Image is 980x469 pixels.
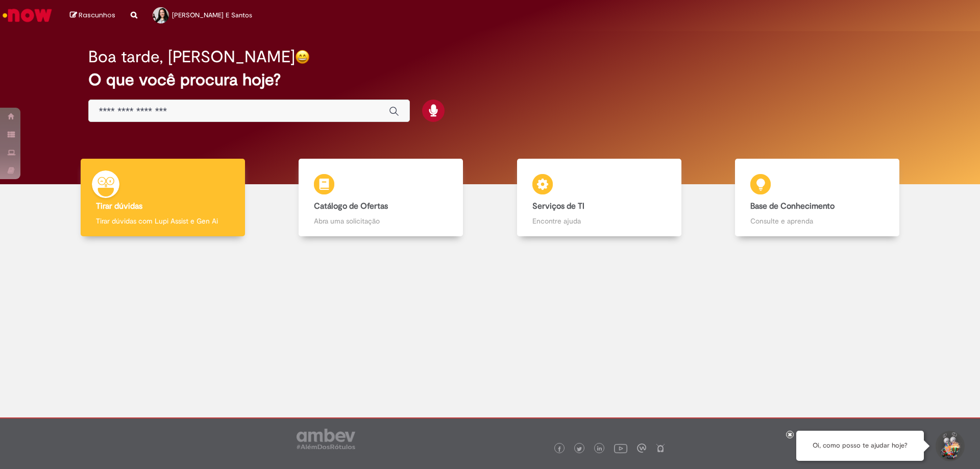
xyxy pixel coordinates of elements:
[314,216,448,226] p: Abra uma solicitação
[614,441,627,455] img: logo_footer_youtube.png
[796,431,924,461] div: Oi, como posso te ajudar hoje?
[557,447,562,452] img: logo_footer_facebook.png
[96,216,230,226] p: Tirar dúvidas com Lupi Assist e Gen Ai
[297,429,355,449] img: logo_footer_ambev_rotulo_gray.png
[750,201,835,211] b: Base de Conhecimento
[934,431,965,461] button: Iniciar Conversa de Suporte
[70,11,115,20] a: Rascunhos
[88,48,295,66] h2: Boa tarde, [PERSON_NAME]
[656,443,665,453] img: logo_footer_naosei.png
[750,216,884,226] p: Consulte e aprenda
[272,159,491,237] a: Catálogo de Ofertas Abra uma solicitação
[54,159,272,237] a: Tirar dúvidas Tirar dúvidas com Lupi Assist e Gen Ai
[637,443,646,453] img: logo_footer_workplace.png
[708,159,927,237] a: Base de Conhecimento Consulte e aprenda
[532,201,584,211] b: Serviços de TI
[1,5,54,26] img: ServiceNow
[96,201,142,211] b: Tirar dúvidas
[532,216,666,226] p: Encontre ajuda
[295,50,310,64] img: happy-face.png
[88,71,892,89] h2: O que você procura hoje?
[577,447,582,452] img: logo_footer_twitter.png
[597,446,602,452] img: logo_footer_linkedin.png
[79,10,115,20] span: Rascunhos
[172,11,252,19] span: [PERSON_NAME] E Santos
[314,201,388,211] b: Catálogo de Ofertas
[490,159,708,237] a: Serviços de TI Encontre ajuda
